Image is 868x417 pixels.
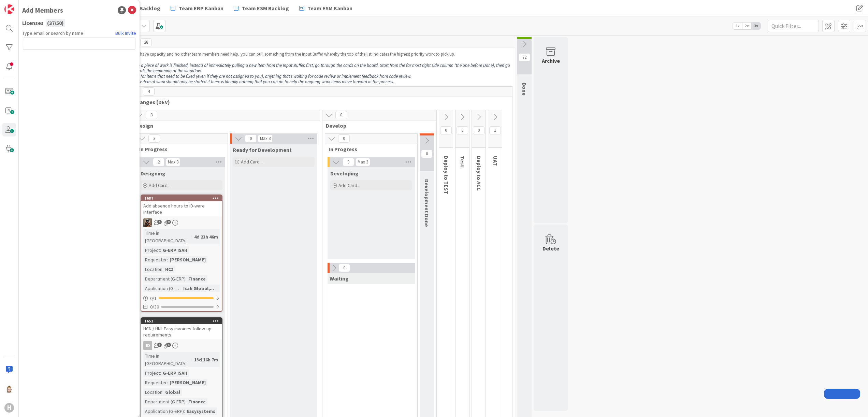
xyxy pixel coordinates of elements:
[242,4,289,12] span: Team ESM Backlog
[143,218,152,227] img: VK
[423,179,430,227] span: Development Done
[182,285,216,292] div: Isah Global,...
[143,379,167,386] div: Requester
[143,265,162,273] div: Location
[180,285,182,292] span: :
[492,156,499,166] span: UAT
[162,265,163,273] span: :
[168,379,207,386] div: [PERSON_NAME]
[260,137,271,140] div: Max 3
[329,146,409,153] span: In Progress
[338,182,360,188] span: Add Card...
[149,182,171,188] span: Add Card...
[192,233,220,241] div: 4d 23h 46m
[163,265,175,273] div: HCZ
[245,134,257,143] span: 0
[141,324,222,339] div: HCN / HNL Easy invoices follow-up requirements
[476,156,482,191] span: Deploy to ACC
[168,256,207,263] div: [PERSON_NAME]
[115,30,136,37] a: Bulk Invite
[143,369,160,377] div: Project
[733,23,742,29] span: 1x
[160,246,161,254] span: :
[751,23,761,29] span: 3x
[338,264,350,272] span: 0
[46,19,65,27] div: ( 37 / 50 )
[131,52,511,57] p: If we have capacity and no other team members need help, you can pull something from the Input Bu...
[139,146,219,153] span: In Progress
[443,156,450,194] span: Deploy to TEST
[22,19,44,27] span: Licenses
[742,23,751,29] span: 2x
[157,343,162,347] span: 3
[131,62,511,74] em: Once a piece of work is finished, instead of immediately pulling a new item from the Input Buffer...
[230,2,293,14] a: Team ESM Backlog
[143,87,155,96] span: 4
[131,79,394,85] em: A new item of work should only be started if there is literally nothing that you can do to help t...
[140,38,152,46] span: 28
[141,341,222,350] div: ID
[162,388,163,396] span: :
[542,57,560,65] div: Archive
[157,220,162,224] span: 5
[192,356,220,363] div: 13d 16h 7m
[141,195,222,216] div: 1687Add absence hours to ID-ware interface
[168,160,178,164] div: Max 3
[330,275,349,282] span: Waiting
[141,195,222,201] div: 1687
[307,4,352,12] span: Team ESM Kanban
[489,126,501,134] span: 1
[457,126,468,134] span: 0
[186,398,187,405] span: :
[143,246,160,254] div: Project
[338,134,350,143] span: 0
[185,407,217,415] div: Easysystems
[141,195,222,312] a: 1687Add absence hours to ID-ware interfaceVKTime in [GEOGRAPHIC_DATA]:4d 23h 46mProject:G-ERP ISA...
[179,4,223,12] span: Team ERP Kanban
[22,5,63,15] div: Add Members
[163,388,182,396] div: Global
[167,379,168,386] span: :
[440,126,452,134] span: 0
[768,20,819,32] input: Quick Filter...
[187,398,207,405] div: Finance
[4,403,14,413] div: H
[4,384,14,393] img: Rv
[144,319,222,323] div: 1653
[521,83,528,96] span: Done
[330,170,359,177] span: Developing
[358,160,368,164] div: Max 3
[233,146,292,153] span: Ready for Development
[22,30,83,37] span: Type email or search by name
[295,2,357,14] a: Team ESM Kanban
[143,229,191,244] div: Time in [GEOGRAPHIC_DATA]
[160,369,161,377] span: :
[148,134,160,143] span: 3
[421,150,433,158] span: 0
[141,294,222,303] div: 0/1
[241,159,263,165] span: Add Card...
[542,244,559,253] div: Delete
[167,2,228,14] a: Team ERP Kanban
[187,275,207,283] div: Finance
[326,122,428,129] span: Develop
[335,111,347,119] span: 0
[153,158,164,166] span: 2
[167,343,171,347] span: 1
[519,53,530,61] span: 72
[133,99,504,105] span: Changes (DEV)
[143,398,186,405] div: Department (G-ERP)
[143,407,184,415] div: Application (G-ERP)
[150,295,157,302] span: 0 / 1
[167,220,171,224] span: 2
[141,170,165,177] span: Designing
[143,341,152,350] div: ID
[141,318,222,339] div: 1653HCN / HNL Easy invoices follow-up requirements
[186,275,187,283] span: :
[146,111,157,119] span: 3
[167,256,168,263] span: :
[184,407,185,415] span: :
[141,201,222,216] div: Add absence hours to ID-ware interface
[143,256,167,263] div: Requester
[191,233,192,241] span: :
